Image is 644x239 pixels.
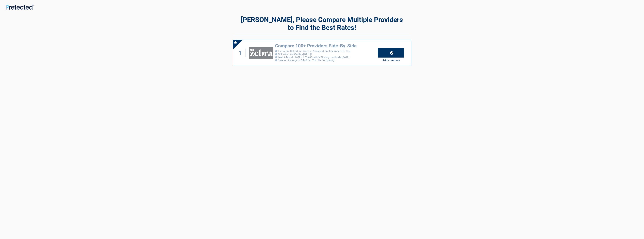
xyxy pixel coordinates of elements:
[237,49,246,57] div: 1
[275,56,378,59] li: Take A Minute To See If You Could Be Saving Hundreds [DATE]
[275,59,378,62] li: Save An Average of $440 Per Year By Comparing
[249,47,273,59] img: thezebra's logo
[275,43,378,49] h3: Compare 100+ Providers Side-By-Side
[378,59,404,61] h2: Click For FREE Quote
[275,50,378,53] li: The Zebra Helps Find You The Cheapest Car Insurance For You
[6,5,34,10] img: Main Logo
[233,16,411,32] h2: [PERSON_NAME], Please Compare Multiple Providers to Find the Best Rates!
[275,53,378,56] li: Get Your Free Quotes [DATE]!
